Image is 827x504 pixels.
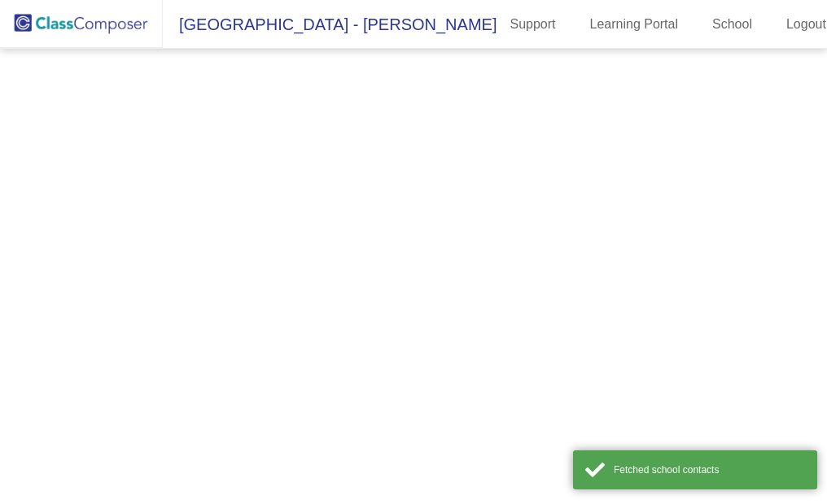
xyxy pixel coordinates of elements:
[614,463,805,477] div: Fetched school contacts
[699,11,765,37] a: School
[163,11,497,37] span: [GEOGRAPHIC_DATA] - [PERSON_NAME]
[497,11,568,37] a: Support
[577,11,692,37] a: Learning Portal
